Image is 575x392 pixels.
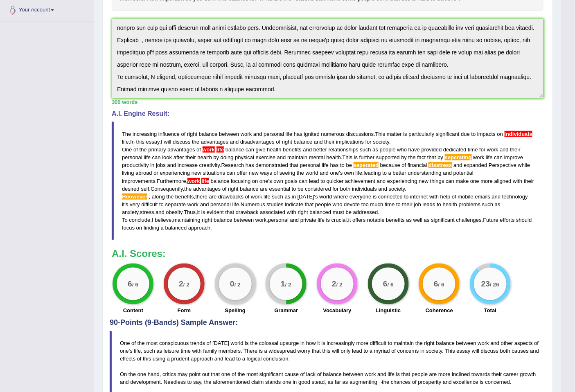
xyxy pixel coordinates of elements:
[259,178,268,184] span: one
[417,154,426,160] span: fact
[235,154,254,160] span: physical
[329,146,359,153] span: relationships
[346,209,352,215] span: be
[429,194,439,200] span: with
[241,131,252,137] span: work
[336,139,364,145] span: implications
[164,139,171,145] span: will
[461,131,470,137] span: due
[199,162,220,168] span: creativity
[122,178,156,184] span: improvements
[402,162,406,168] span: of
[340,186,350,192] span: both
[333,209,344,215] span: must
[285,201,303,207] span: indicate
[256,146,266,153] span: give
[207,209,224,215] span: evident
[255,217,266,223] span: work
[324,139,334,145] span: their
[404,194,409,200] span: to
[397,146,407,153] span: who
[489,162,516,168] span: Perspective
[234,217,254,223] span: between
[480,146,486,153] span: for
[471,131,476,137] span: to
[453,162,462,168] span: and
[184,186,192,192] span: the
[112,98,543,106] div: 300 words
[518,162,530,168] span: while
[320,178,325,184] span: to
[495,201,501,207] span: as
[112,122,543,240] blockquote: . . , . . . ' , . , ' , . , . , ' , , ' . , , . , . , , , , . .
[130,139,135,145] span: In
[286,131,293,137] span: life
[510,146,521,153] span: their
[393,170,406,176] span: better
[287,154,307,160] span: maintain
[401,154,407,160] span: by
[315,201,331,207] span: people
[494,154,503,160] span: can
[443,146,466,153] span: dedicated
[149,194,151,200] span: Put a space after the comma, but not before the comma. (did you mean: ,)
[173,139,190,145] span: discuss
[155,217,171,223] span: believe
[315,194,318,200] span: s
[484,306,496,314] label: Total
[419,178,428,184] span: new
[330,162,339,168] span: has
[327,154,341,160] span: health
[443,201,457,207] span: health
[344,201,360,207] span: devote
[166,194,174,200] span: the
[178,306,191,314] label: Form
[436,131,460,137] span: significant
[388,170,391,176] span: a
[385,201,395,207] span: time
[227,170,235,176] span: can
[473,154,484,160] span: work
[321,131,345,137] span: numerous
[122,139,129,145] span: life
[269,178,272,184] span: s
[225,209,235,215] span: that
[414,201,421,207] span: job
[322,162,329,168] span: life
[422,146,442,153] span: provided
[141,186,149,192] span: self
[378,194,403,200] span: connected
[218,194,244,200] span: drawbacks
[299,178,308,184] span: can
[486,154,493,160] span: life
[213,154,219,160] span: by
[294,139,313,145] span: balance
[346,162,352,168] span: be
[502,194,528,200] span: technology
[410,194,428,200] span: internet
[160,170,190,176] span: experiencing
[287,209,296,215] span: with
[354,162,379,168] span: Possible spelling mistake found. (did you mean: separated)
[273,178,283,184] span: own
[156,209,165,215] span: and
[181,131,186,137] span: of
[430,178,444,184] span: things
[290,162,299,168] span: that
[150,162,154,168] span: in
[135,170,152,176] span: abroad
[256,154,275,160] span: exercise
[221,162,244,168] span: Research
[165,201,186,207] span: separate
[269,186,290,192] span: essential
[167,146,195,153] span: advantages
[240,139,275,145] span: disadvantages
[376,154,400,160] span: supported
[260,209,285,215] span: associated
[185,154,196,160] span: their
[280,170,295,176] span: seeing
[246,162,254,168] span: has
[151,186,183,192] span: Consequently
[292,194,296,200] span: in
[408,146,420,153] span: have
